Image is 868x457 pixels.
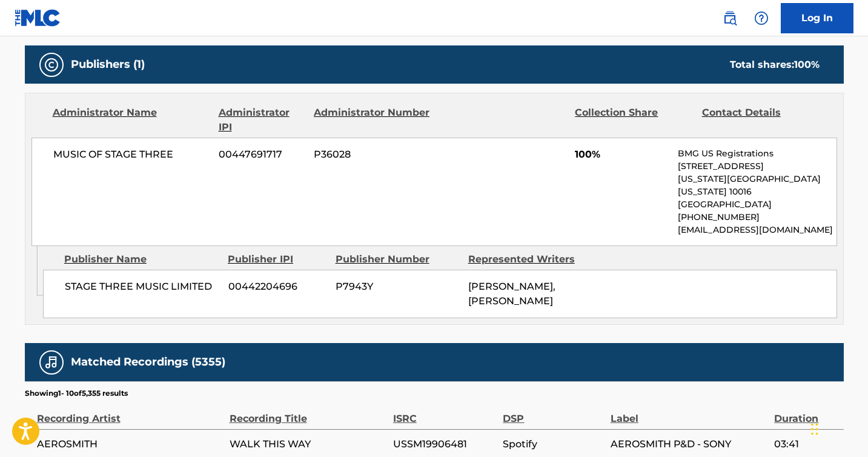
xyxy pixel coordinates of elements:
iframe: Chat Widget [807,399,868,457]
span: AEROSMITH [37,437,224,452]
a: Public Search [718,6,742,30]
div: Administrator Name [53,105,210,135]
img: MLC Logo [15,9,61,27]
span: [PERSON_NAME], [PERSON_NAME] [468,281,555,307]
p: Showing 1 - 10 of 5,355 results [25,388,128,399]
span: MUSIC OF STAGE THREE [53,147,210,162]
a: Log In [781,3,853,33]
span: 00442204696 [228,279,326,294]
p: [GEOGRAPHIC_DATA] [678,198,836,211]
span: 100 % [794,59,820,70]
span: AEROSMITH P&D - SONY [611,437,768,452]
p: [US_STATE][GEOGRAPHIC_DATA][US_STATE] 10016 [678,173,836,198]
div: Contact Details [702,105,820,135]
span: P7943Y [336,279,459,294]
div: Administrator IPI [219,105,305,135]
div: Recording Title [230,399,387,426]
h5: Publishers (1) [71,58,145,72]
span: USSM19906481 [393,437,497,452]
span: 03:41 [774,437,837,452]
span: Spotify [503,437,604,452]
img: Publishers [44,58,59,72]
div: Publisher IPI [228,252,326,267]
div: Administrator Number [314,105,431,135]
span: P36028 [314,147,431,162]
div: ISRC [393,399,497,426]
div: Label [611,399,768,426]
span: WALK THIS WAY [230,437,387,452]
div: Collection Share [575,105,692,135]
img: help [754,11,769,25]
span: STAGE THREE MUSIC LIMITED [65,279,219,294]
div: Publisher Name [64,252,219,267]
img: search [723,11,737,25]
span: 100% [575,147,669,162]
img: Matched Recordings [44,355,59,370]
p: BMG US Registrations [678,147,836,160]
p: [PHONE_NUMBER] [678,211,836,224]
p: [STREET_ADDRESS] [678,160,836,173]
span: 00447691717 [219,147,305,162]
div: Drag [811,411,818,447]
div: DSP [503,399,604,426]
div: Recording Artist [37,399,224,426]
div: Help [749,6,774,30]
div: Publisher Number [336,252,459,267]
p: [EMAIL_ADDRESS][DOMAIN_NAME] [678,224,836,236]
div: Total shares: [730,58,820,72]
div: Duration [774,399,837,426]
h5: Matched Recordings (5355) [71,355,225,369]
div: Represented Writers [468,252,592,267]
